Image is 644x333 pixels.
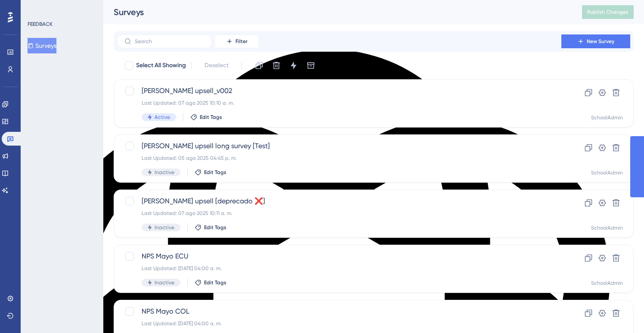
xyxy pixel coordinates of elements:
[561,34,630,48] button: New Survey
[155,169,174,176] span: Inactive
[195,279,226,286] button: Edit Tags
[142,86,537,96] span: [PERSON_NAME] upsell_v002
[142,265,537,272] div: Last Updated: [DATE] 04:00 a. m.
[135,38,204,44] input: Search
[204,224,226,231] span: Edit Tags
[204,279,226,286] span: Edit Tags
[195,169,226,176] button: Edit Tags
[591,114,623,121] div: SchoolAdmin
[195,224,226,231] button: Edit Tags
[142,320,537,327] div: Last Updated: [DATE] 04:00 a. m.
[587,38,614,45] span: New Survey
[28,21,53,28] div: FEEDBACK
[136,60,186,71] span: Select All Showing
[591,169,623,176] div: SchoolAdmin
[142,100,537,106] div: Last Updated: 07 ago 2025 10:10 a. m.
[142,141,537,151] span: [PERSON_NAME] upsell long survey [Test]
[591,224,623,231] div: SchoolAdmin
[587,9,629,16] span: Publish Changes
[142,210,537,217] div: Last Updated: 07 ago 2025 10:11 a. m.
[204,169,226,176] span: Edit Tags
[142,306,537,317] span: NPS Mayo COL
[200,114,222,121] span: Edit Tags
[155,224,174,231] span: Inactive
[591,280,623,286] div: SchoolAdmin
[582,5,634,19] button: Publish Changes
[28,38,56,53] button: Surveys
[204,60,229,71] span: Deselect
[197,58,236,73] button: Deselect
[235,38,248,45] span: Filter
[142,196,537,206] span: [PERSON_NAME] upsell [deprecado ❌]
[142,155,537,162] div: Last Updated: 05 ago 2025 04:45 p. m.
[155,279,174,286] span: Inactive
[155,114,170,121] span: Active
[190,114,222,121] button: Edit Tags
[142,251,537,261] span: NPS Mayo ECU
[114,6,560,18] div: Surveys
[608,299,634,325] iframe: UserGuiding AI Assistant Launcher
[215,34,258,48] button: Filter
